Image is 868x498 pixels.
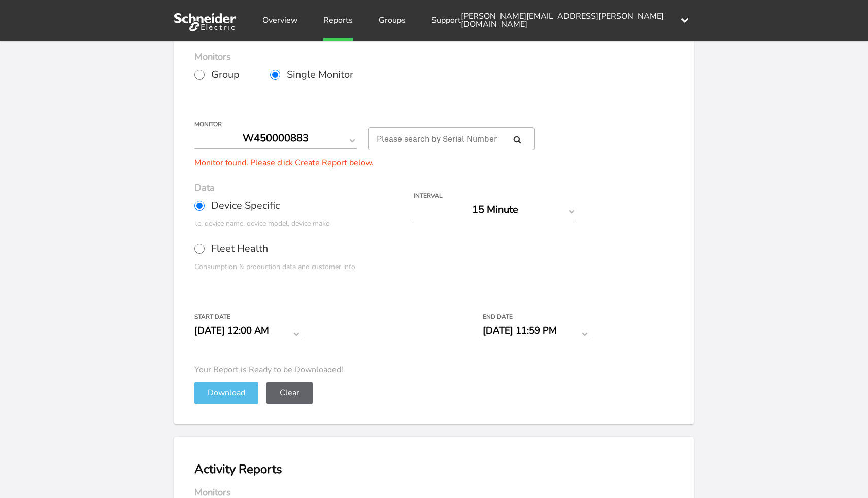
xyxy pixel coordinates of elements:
span: Group [211,70,240,80]
label: Start Date [194,314,293,320]
div: Monitor found. Please click Create Report below. [194,159,374,167]
button: Clear [266,382,313,404]
h3: Monitors [194,52,674,61]
h2: Activity Reports [194,463,674,475]
h3: Data [194,183,674,192]
span: Single Monitor [287,70,353,80]
div: Consumption & production data and customer info [194,261,414,272]
p: Your Report is Ready to be Downloaded! [194,366,674,374]
label: For large monitor counts [368,121,527,127]
input: Single Monitor [270,70,280,80]
h3: Monitors [194,488,674,497]
img: Sense Logo [174,13,237,31]
input: Please search by Serial Number [368,127,535,150]
div: i.e. device name, device model, device make [194,218,414,229]
label: End Date [483,314,582,320]
label: Interval [414,193,625,199]
input: Group [194,70,205,80]
input: Fleet Health [194,244,205,254]
span: Device Specific [211,201,280,211]
input: Device Specific [194,201,205,211]
label: Monitor [194,121,360,127]
span: Fleet Health [211,244,268,254]
button: Download [194,382,258,404]
a: Download [194,387,258,399]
